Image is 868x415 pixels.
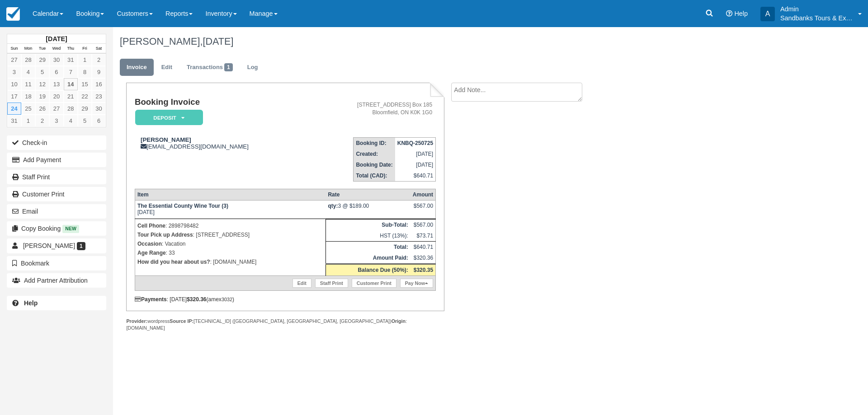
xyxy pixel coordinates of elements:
[135,98,309,107] h1: Booking Invoice
[35,78,49,90] a: 12
[315,279,348,288] a: Staff Print
[7,115,21,127] a: 31
[395,149,436,159] td: [DATE]
[92,78,106,90] a: 16
[352,279,396,288] a: Customer Print
[49,90,63,103] a: 20
[49,78,63,90] a: 13
[21,78,35,90] a: 11
[170,318,193,324] strong: Source IP:
[410,230,436,242] td: $73.71
[135,136,309,150] div: [EMAIL_ADDRESS][DOMAIN_NAME]
[78,103,92,115] a: 29
[137,250,166,256] strong: Age Range
[137,257,323,266] p: : [DOMAIN_NAME]
[760,7,775,21] div: A
[292,279,311,288] a: Edit
[7,296,106,310] a: Help
[241,59,265,76] a: Log
[354,159,395,170] th: Booking Date:
[77,242,85,250] span: 1
[392,318,406,324] strong: Origin
[224,63,233,71] span: 1
[137,259,210,265] strong: How did you hear about us?
[7,103,21,115] a: 24
[135,201,325,219] td: [DATE]
[325,264,410,276] th: Balance Due (50%):
[64,90,78,103] a: 21
[734,10,748,17] span: Help
[92,103,106,115] a: 30
[137,241,162,247] strong: Occasion
[21,103,35,115] a: 25
[35,54,49,66] a: 29
[6,7,20,21] img: checkfront-main-nav-mini-logo.png
[137,203,228,209] strong: The Essential County Wine Tour (3)
[126,318,444,331] div: wordpress [TECHNICAL_ID] ([GEOGRAPHIC_DATA], [GEOGRAPHIC_DATA], [GEOGRAPHIC_DATA]) : [DOMAIN_NAME]
[64,66,78,78] a: 7
[49,115,63,127] a: 3
[325,230,410,242] td: HST (13%):
[21,66,35,78] a: 4
[354,170,395,182] th: Total (CAD):
[7,78,21,90] a: 10
[64,103,78,115] a: 28
[64,78,78,90] a: 14
[413,203,433,216] div: $567.00
[21,54,35,66] a: 28
[120,59,154,76] a: Invoice
[24,299,38,307] b: Help
[414,267,433,273] strong: $320.35
[410,242,436,253] td: $640.71
[7,135,106,150] button: Check-in
[92,115,106,127] a: 6
[64,44,78,54] th: Thu
[137,232,193,238] strong: Tour Pick up Address
[49,66,63,78] a: 6
[410,189,436,201] th: Amount
[135,109,200,126] a: Deposit
[400,279,433,288] a: Pay Now
[726,10,732,17] i: Help
[135,110,203,126] em: Deposit
[64,115,78,127] a: 4
[92,54,106,66] a: 2
[35,103,49,115] a: 26
[7,187,106,201] a: Customer Print
[21,44,35,54] th: Mon
[313,101,432,117] address: [STREET_ADDRESS] Box 185 Bloomfield, ON K0K 1G0
[78,78,92,90] a: 15
[325,242,410,253] th: Total:
[155,59,179,76] a: Edit
[92,90,106,103] a: 23
[35,90,49,103] a: 19
[187,296,206,303] strong: $320.36
[135,189,325,201] th: Item
[78,44,92,54] th: Fri
[135,296,436,303] div: : [DATE] (amex )
[7,153,106,167] button: Add Payment
[49,44,63,54] th: Wed
[325,252,410,264] th: Amount Paid:
[126,318,147,324] strong: Provider:
[120,36,757,47] h1: [PERSON_NAME],
[7,170,106,184] a: Staff Print
[325,219,410,231] th: Sub-Total:
[35,44,49,54] th: Tue
[222,297,232,302] small: 3032
[135,296,167,303] strong: Payments
[35,115,49,127] a: 2
[137,239,323,248] p: : Vacation
[7,221,106,236] button: Copy Booking New
[49,103,63,115] a: 27
[78,54,92,66] a: 1
[7,238,106,253] a: [PERSON_NAME] 1
[325,201,410,219] td: 3 @ $189.00
[410,219,436,231] td: $567.00
[49,54,63,66] a: 30
[780,14,853,23] p: Sandbanks Tours & Experiences
[7,273,106,288] button: Add Partner Attribution
[7,54,21,66] a: 27
[21,115,35,127] a: 1
[78,115,92,127] a: 5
